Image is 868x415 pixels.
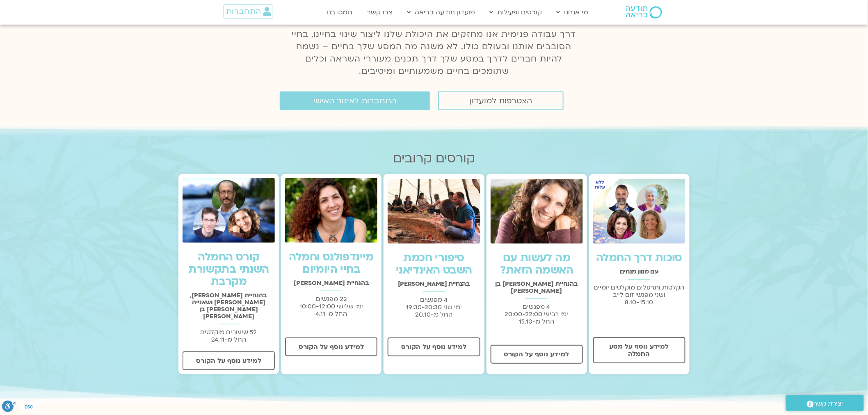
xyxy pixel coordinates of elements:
span: למידע נוסף על מסע החמלה [604,343,675,358]
a: סיפורי חכמת השבט האינדיאני [396,251,472,278]
a: צרו קשר [363,5,397,20]
img: תודעה בריאה [626,6,662,18]
a: מיינדפולנס וחמלה בחיי היומיום [289,250,374,277]
a: קורסים ופעילות [486,5,546,20]
a: למידע נוסף על מסע החמלה [593,337,685,363]
h2: קורסים קרובים [178,151,690,166]
p: 52 שיעורים מוקלטים החל מ-24.11 [183,328,275,343]
span: 8.10-15.10 [625,298,653,306]
a: מה לעשות עם האשמה הזאת? [500,251,573,278]
h2: בהנחיית [PERSON_NAME] בן [PERSON_NAME] [491,280,583,294]
span: למידע נוסף על הקורס [402,343,467,351]
span: החל מ-20.10 [416,310,453,319]
h2: עם מגוון מנחים [593,268,685,275]
a: למידע נוסף על הקורס [491,345,583,364]
p: דרך עבודה פנימית אנו מחזקים את היכולת שלנו ליצור שינוי בחיינו, בחיי הסובבים אותנו ובעולם כולו. לא... [287,28,581,78]
span: הצטרפות למועדון [470,96,532,105]
p: 4 מפגשים ימי שני 19:30-20:30 [388,296,480,318]
span: למידע נוסף על הקורס [504,351,569,358]
a: קורס החמלה השנתי בתקשורת מקרבת [189,250,269,289]
a: למידע נוסף על הקורס [285,337,377,356]
a: למידע נוסף על הקורס [183,351,275,370]
span: התחברות לאיזור האישי [313,96,396,105]
span: יצירת קשר [814,398,843,409]
p: 4 מפגשים ימי רביעי 20:00-22:00 החל מ-15.10 [491,303,583,325]
a: סוכות דרך החמלה [596,251,682,265]
a: התחברות לאיזור האישי [280,91,430,110]
span: התחברות [226,7,261,16]
a: התחברות [224,5,273,18]
h2: בהנחיית [PERSON_NAME], [PERSON_NAME] ושאנייה [PERSON_NAME] בן [PERSON_NAME] [183,292,275,320]
a: תמכו בנו [323,5,357,20]
span: למידע נוסף על הקורס [196,357,261,365]
h2: בהנחיית [PERSON_NAME] [388,280,480,287]
p: הקלטות ותרגולים מוקלטים יומיים ושני מפגשי זום לייב [593,284,685,306]
a: מי אנחנו [553,5,593,20]
a: יצירת קשר [786,395,864,411]
p: 22 מפגשים ימי שלישי 10:00-12:00 החל מ-4.11 [285,295,377,317]
h2: בהנחיית [PERSON_NAME] [285,280,377,287]
a: מועדון תודעה בריאה [403,5,480,20]
a: למידע נוסף על הקורס [388,337,480,356]
span: למידע נוסף על הקורס [299,343,364,351]
a: הצטרפות למועדון [438,91,564,110]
